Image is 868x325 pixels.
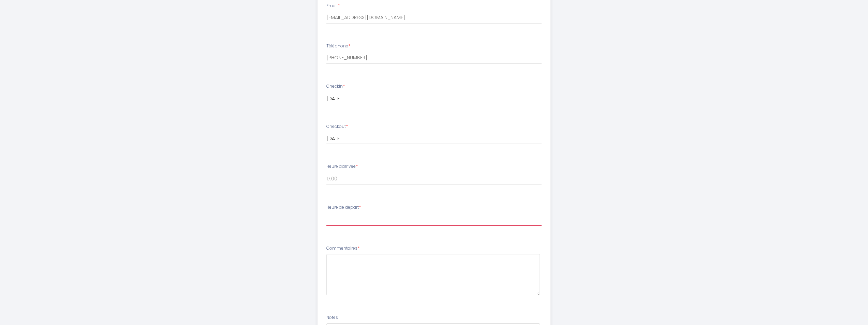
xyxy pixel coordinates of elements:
[326,204,361,211] label: Heure de départ
[326,83,345,90] label: Checkin
[326,314,338,321] label: Notes
[326,163,358,170] label: Heure d'arrivée
[326,3,340,9] label: Email
[326,123,348,130] label: Checkout
[326,43,350,49] label: Téléphone
[326,245,359,252] label: Commentaires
